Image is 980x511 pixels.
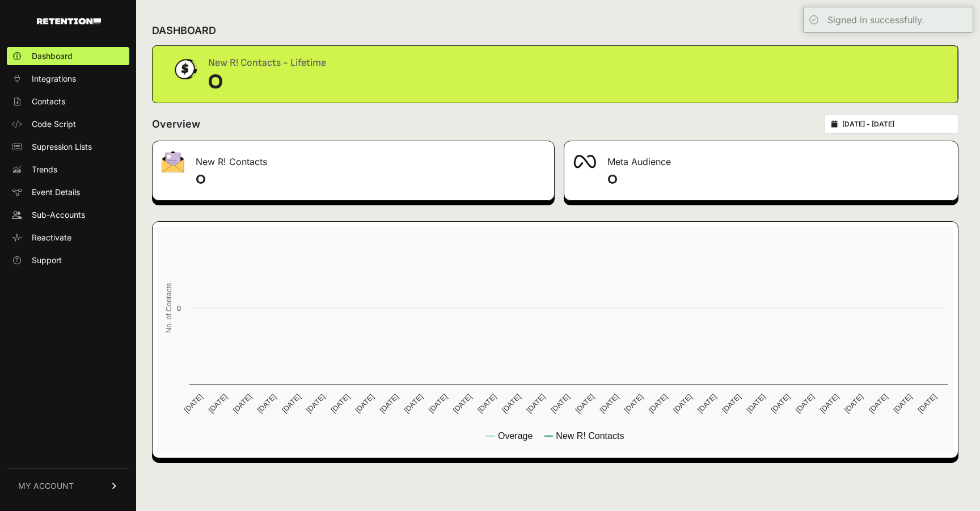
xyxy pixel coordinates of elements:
[32,119,76,130] span: Code Script
[280,392,302,415] text: [DATE]
[7,183,129,201] a: Event Details
[696,392,718,415] text: [DATE]
[171,55,199,83] img: dollar-coin-05c43ed7efb7bc0c12610022525b4bbbb207c7efeef5aecc26f025e68dcafac9.png
[329,392,351,415] text: [DATE]
[18,480,74,492] span: MY ACCOUNT
[256,392,278,415] text: [DATE]
[647,392,669,415] text: [DATE]
[476,392,498,415] text: [DATE]
[564,141,958,175] div: Meta Audience
[182,392,204,415] text: [DATE]
[451,392,474,415] text: [DATE]
[867,392,889,415] text: [DATE]
[500,392,522,415] text: [DATE]
[623,392,645,415] text: [DATE]
[7,115,129,133] a: Code Script
[7,70,129,88] a: Integrations
[843,392,865,415] text: [DATE]
[37,18,101,24] img: Retention.com
[498,431,533,441] text: Overage
[607,171,949,189] h4: 0
[32,50,73,62] span: Dashboard
[305,392,327,415] text: [DATE]
[598,392,620,415] text: [DATE]
[32,164,57,175] span: Trends
[378,392,400,415] text: [DATE]
[208,71,326,94] div: 0
[427,392,449,415] text: [DATE]
[794,392,816,415] text: [DATE]
[916,392,938,415] text: [DATE]
[818,392,840,415] text: [DATE]
[403,392,425,415] text: [DATE]
[525,392,547,415] text: [DATE]
[32,209,85,221] span: Sub-Accounts
[7,229,129,247] a: Reactivate
[231,392,254,415] text: [DATE]
[7,161,129,179] a: Trends
[7,47,129,65] a: Dashboard
[7,251,129,269] a: Support
[164,283,173,333] text: No. of Contacts
[152,116,200,132] h2: Overview
[7,206,129,224] a: Sub-Accounts
[353,392,375,415] text: [DATE]
[573,155,596,168] img: fa-meta-2f981b61bb99beabf952f7030308934f19ce035c18b003e963880cc3fabeebb7.png
[32,255,62,266] span: Support
[556,431,624,441] text: New R! Contacts
[208,55,326,71] div: New R! Contacts - Lifetime
[177,304,181,312] text: 0
[720,392,742,415] text: [DATE]
[207,392,229,415] text: [DATE]
[827,13,924,27] div: Signed in successfully.
[7,138,129,156] a: Supression Lists
[32,232,71,243] span: Reactivate
[671,392,694,415] text: [DATE]
[573,392,595,415] text: [DATE]
[7,468,129,503] a: MY ACCOUNT
[745,392,767,415] text: [DATE]
[153,141,554,175] div: New R! Contacts
[196,171,545,189] h4: 0
[770,392,792,415] text: [DATE]
[32,187,80,198] span: Event Details
[7,92,129,111] a: Contacts
[32,141,92,153] span: Supression Lists
[892,392,914,415] text: [DATE]
[32,73,76,85] span: Integrations
[32,96,65,107] span: Contacts
[152,23,216,39] h2: DASHBOARD
[162,151,184,172] img: fa-envelope-19ae18322b30453b285274b1b8af3d052b27d846a4fbe8435d1a52b978f639a2.png
[549,392,571,415] text: [DATE]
